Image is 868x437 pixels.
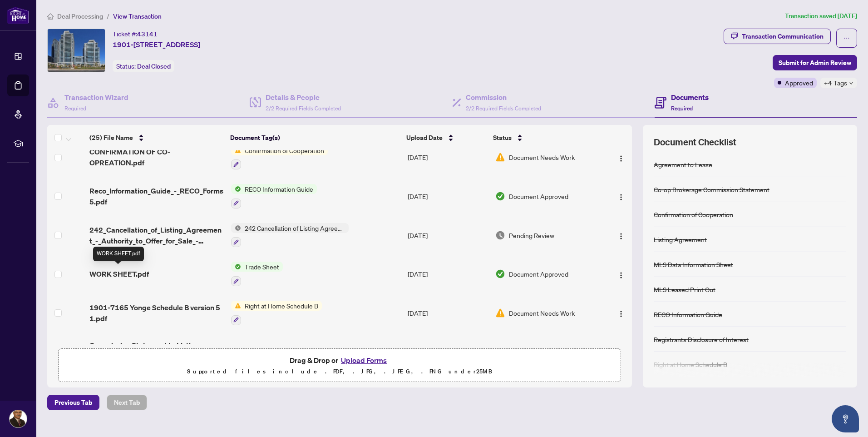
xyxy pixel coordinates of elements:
span: 242_Cancellation_of_Listing_Agreement_-_Authority_to_Offer_for_Sale_-_PropTx-[PERSON_NAME] 3.pdf [89,224,224,246]
span: ellipsis [843,35,850,41]
button: Status IconRECO Information Guide [231,184,317,209]
div: RECO Information Guide [654,309,722,319]
span: Confirmation of Cooperation [241,145,328,155]
span: Previous Tab [54,395,92,410]
div: MLS Leased Print Out [654,284,715,294]
span: Status [493,133,512,143]
span: (25) File Name [89,133,133,143]
span: 1901-7165 Yonge Schedule B version 5 1.pdf [89,302,224,324]
button: Logo [614,267,628,281]
h4: Documents [671,92,709,103]
span: +4 Tags [824,78,847,88]
button: Transaction Communication [724,29,831,44]
img: Logo [617,233,625,240]
button: Status IconConfirmation of Cooperation [231,145,328,170]
span: Submit for Admin Review [779,55,851,70]
img: Document Status [495,308,505,318]
h4: Details & People [266,92,341,103]
div: Registrants Disclosure of Interest [654,334,749,344]
span: Deal Closed [137,62,171,70]
span: Reco_Information_Guide_-_RECO_Forms 5.pdf [89,185,224,207]
img: Status Icon [231,184,241,194]
button: Submit for Admin Review [773,55,857,70]
td: [DATE] [404,216,492,255]
h4: Commission [466,92,541,103]
span: Document Needs Work [509,152,575,162]
span: 43141 [137,30,158,38]
img: Status Icon [231,262,241,272]
div: Listing Agreement [654,234,707,244]
img: Document Status [495,152,505,162]
button: Logo [614,306,628,320]
li: / [107,11,109,21]
td: [DATE] [404,293,492,333]
span: 2/2 Required Fields Completed [266,105,341,112]
th: Upload Date [403,125,490,150]
h4: Transaction Wizard [64,92,128,103]
div: Co-op Brokerage Commission Statement [654,184,769,194]
article: Transaction saved [DATE] [785,11,857,21]
span: Upload Date [406,133,443,143]
div: WORK SHEET.pdf [93,247,144,261]
div: Ticket #: [113,29,158,39]
td: [DATE] [404,177,492,216]
td: [DATE] [404,138,492,177]
img: Logo [617,155,625,162]
img: IMG-N12246900_1.jpg [48,29,105,72]
button: Status IconTrade Sheet [231,262,283,286]
span: 1901-[STREET_ADDRESS] [113,39,200,50]
span: home [47,13,54,20]
span: View Transaction [113,12,162,20]
div: Right at Home Schedule B [654,359,727,369]
img: Status Icon [231,301,241,311]
span: Commission Statement to Listing Brokerage.pdf [89,340,224,362]
span: Document Needs Work [509,308,575,318]
span: down [849,81,853,85]
span: Required [671,105,693,112]
button: Logo [614,189,628,204]
div: Confirmation of Cooperation [654,209,733,219]
span: Pending Review [509,230,554,240]
span: CONFIRMATION OF CO-OPREATION.pdf [89,146,224,168]
div: Status: [113,60,174,72]
span: Document Approved [509,191,568,201]
span: RECO Information Guide [241,184,317,194]
img: logo [7,7,29,24]
img: Logo [617,272,625,279]
button: Previous Tab [47,395,99,410]
span: Right at Home Schedule B [241,301,322,311]
span: 242 Cancellation of Listing Agreement - Authority to Offer for Sale [241,223,349,233]
button: Status IconRight at Home Schedule B [231,301,322,325]
button: Next Tab [107,395,147,410]
img: Profile Icon [10,410,27,427]
span: Trade Sheet [241,262,283,272]
button: Status Icon242 Cancellation of Listing Agreement - Authority to Offer for Sale [231,223,349,248]
button: Open asap [832,405,859,432]
p: Supported files include .PDF, .JPG, .JPEG, .PNG under 25 MB [64,366,615,377]
th: Document Tag(s) [227,125,403,150]
div: MLS Data Information Sheet [654,259,733,269]
td: [DATE] [404,333,492,369]
button: Logo [614,228,628,243]
div: Transaction Communication [742,29,824,44]
span: 2/2 Required Fields Completed [466,105,541,112]
img: Document Status [495,191,505,201]
td: [DATE] [404,254,492,293]
th: Status [489,125,598,150]
span: Drag & Drop orUpload FormsSupported files include .PDF, .JPG, .JPEG, .PNG under25MB [59,349,621,382]
span: Approved [785,78,813,88]
span: Drag & Drop or [290,354,390,366]
th: (25) File Name [86,125,227,150]
button: Upload Forms [338,354,390,366]
div: Agreement to Lease [654,159,712,169]
button: Logo [614,150,628,164]
img: Status Icon [231,145,241,155]
img: Status Icon [231,223,241,233]
img: Logo [617,310,625,318]
img: Logo [617,194,625,201]
img: Document Status [495,230,505,240]
span: Document Approved [509,269,568,279]
img: Document Status [495,269,505,279]
span: WORK SHEET.pdf [89,268,149,279]
span: Required [64,105,86,112]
